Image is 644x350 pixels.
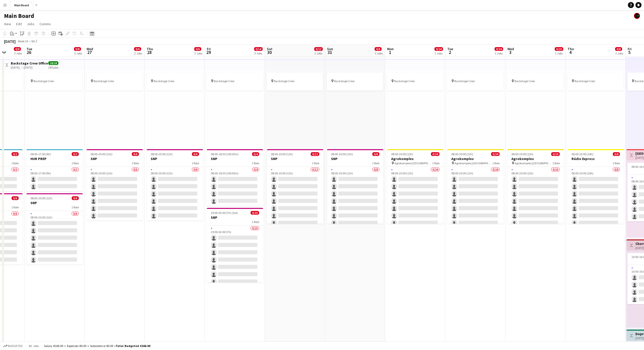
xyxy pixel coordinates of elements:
[391,152,413,156] span: 08:00-20:00 (12h)
[14,21,24,27] a: Edit
[327,47,333,51] span: Sun
[14,47,21,51] span: 0/8
[252,220,259,224] span: 1 Role
[4,39,16,44] div: [DATE]
[26,49,32,55] span: 26
[207,73,263,91] app-job-card: Backstage Crew
[207,167,263,206] app-card-role: 0/408:00-18:30 (10h30m)
[10,0,33,10] button: Main Board
[12,152,19,156] span: 0/2
[327,73,383,91] app-job-card: Backstage Crew
[435,51,443,55] div: 2 Jobs
[451,152,473,156] span: 08:00-20:00 (12h)
[87,149,143,220] app-job-card: 08:00-20:00 (12h)0/6SNP1 Role0/608:00-20:00 (12h)
[27,22,34,26] span: Jobs
[615,51,623,55] div: 2 Jobs
[8,344,23,348] span: Budgeted
[394,79,415,83] span: Backstage Crew
[44,344,150,348] div: Salary €166.00 + Expenses €0.00 + Subsistence €0.00 =
[26,47,32,51] span: Tue
[267,149,323,224] app-job-card: 08:00-20:00 (12h)0/12SNP1 Role0/1208:00-20:00 (12h)
[26,211,83,265] app-card-role: 0/608:00-20:00 (12h)
[375,47,382,51] span: 0/8
[86,73,143,91] div: Backstage Crew
[154,79,174,83] span: Backstage Crew
[568,149,624,224] app-job-card: 06:00-20:00 (14h)0/8Rádio Express1 Role0/806:00-20:00 (14h)
[507,156,564,161] h3: Agrokomplex
[26,73,83,91] app-job-card: Backstage Crew
[266,49,272,55] span: 30
[12,196,19,200] span: 0/6
[211,152,238,156] span: 08:00-18:30 (10h30m)
[628,47,632,51] span: Fri
[372,161,379,165] span: 1 Role
[2,21,13,27] a: View
[327,149,383,224] div: 08:00-20:00 (12h)0/8SNP1 Role0/808:00-20:00 (12h)
[26,149,83,191] app-job-card: 08:00-17:00 (9h)0/2HUR PREP1 Role0/208:00-17:00 (9h)
[254,51,262,55] div: 3 Jobs
[4,22,11,26] span: View
[507,47,514,51] span: Wed
[30,196,52,200] span: 08:00-20:00 (12h)
[372,152,379,156] span: 0/8
[74,47,81,51] span: 0/8
[71,205,79,209] span: 1 Role
[151,152,173,156] span: 08:00-20:00 (12h)
[495,51,503,55] div: 2 Jobs
[146,73,203,91] div: Backstage Crew
[634,13,640,19] app-user-avatar: Crew Manager
[132,161,139,165] span: 1 Role
[3,343,23,349] button: Budgeted
[39,22,51,26] span: Comms
[615,47,622,51] span: 0/8
[447,49,453,55] span: 2
[11,61,48,66] h3: Backstage Crew Office
[87,167,143,220] app-card-role: 0/608:00-20:00 (12h)
[568,47,574,51] span: Thu
[91,152,112,156] span: 08:00-20:00 (12h)
[334,79,355,83] span: Backstage Crew
[447,149,504,224] app-job-card: 08:00-20:00 (12h)0/24Agrokomplex Agrokomplex [GEOGRAPHIC_DATA]1 Role0/2408:00-20:00 (12h)
[387,156,444,161] h3: Agrokomplex
[207,156,263,161] h3: SNP
[271,152,293,156] span: 08:00-20:00 (12h)
[207,149,263,206] app-job-card: 08:00-18:30 (10h30m)0/4SNP1 Role0/408:00-18:30 (10h30m)
[375,51,383,55] div: 2 Jobs
[507,49,514,55] span: 3
[11,205,19,209] span: 1 Role
[4,12,34,20] h1: Main Board
[327,167,383,235] app-card-role: 0/808:00-20:00 (12h)
[134,47,141,51] span: 0/6
[331,152,353,156] span: 08:00-20:00 (12h)
[455,161,492,165] span: Agrokomplex [GEOGRAPHIC_DATA]
[515,161,552,165] span: Agrokomplex [GEOGRAPHIC_DATA]
[387,73,443,91] div: Backstage Crew
[447,156,504,161] h3: Agrokomplex
[575,79,595,83] span: Backstage Crew
[207,208,263,282] app-job-card: 19:00-02:00 (7h) (Sat)0/10SNP1 Role0/1019:00-02:00 (7h)
[194,47,201,51] span: 0/6
[567,73,624,91] app-job-card: Backstage Crew
[432,161,439,165] span: 1 Role
[147,156,203,161] h3: SNP
[25,21,36,27] a: Jobs
[11,161,19,165] span: 1 Role
[387,149,444,224] app-job-card: 08:00-20:00 (12h)0/24Agrokomplex Agrokomplex [GEOGRAPHIC_DATA]1 Role0/2408:00-20:00 (12h)
[568,156,624,161] h3: Rádio Express
[491,152,500,156] span: 0/24
[394,161,432,165] span: Agrokomplex [GEOGRAPHIC_DATA]
[147,167,203,220] app-card-role: 0/608:00-20:00 (12h)
[567,49,574,55] span: 4
[37,21,53,27] a: Comms
[447,73,503,91] app-job-card: Backstage Crew
[274,79,295,83] span: Backstage Crew
[28,344,40,348] span: All jobs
